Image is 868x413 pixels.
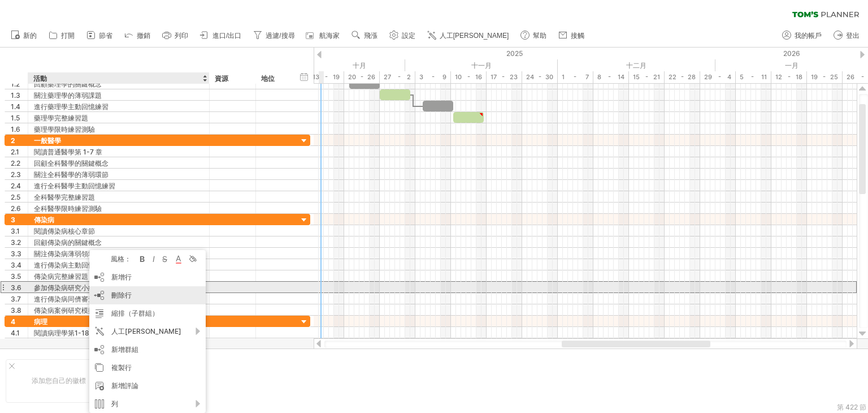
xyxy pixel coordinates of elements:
[11,148,19,156] font: 2.1
[597,73,624,81] font: 8 - 14
[419,73,446,81] font: 3 - 9
[11,261,21,269] font: 3.4
[846,32,860,40] font: 登出
[111,309,159,317] font: 縮排（子群組）
[533,32,546,40] font: 幫助
[111,255,131,263] font: 風格：
[11,136,15,145] font: 2
[34,329,96,337] font: 閱讀病理學第1-18章
[319,32,340,40] font: 航海家
[11,317,15,326] font: 4
[11,238,21,247] font: 3.2
[704,73,731,81] font: 29 - 4
[11,170,21,179] font: 2.3
[34,227,95,235] font: 閱讀傳染病核心章節
[775,73,802,81] font: 12 - 18
[11,227,20,235] font: 3.1
[8,28,40,43] a: 新的
[34,91,102,100] font: 關注藥理學的薄弱課題
[99,32,112,40] font: 節省
[558,59,715,71] div: 2025年12月
[384,73,411,81] font: 27 - 2
[785,61,798,70] font: 一月
[261,74,275,83] font: 地位
[111,363,132,372] font: 複製行
[34,136,61,145] font: 一般醫學
[313,73,340,81] font: 13 - 19
[811,73,838,81] font: 19 - 25
[364,32,377,40] font: 飛漲
[248,59,405,71] div: 2025年10月
[353,61,366,70] font: 十月
[506,49,523,58] font: 2025
[11,306,21,315] font: 3.8
[34,159,108,167] font: 回顧全科醫學的關鍵概念
[455,73,482,81] font: 10 - 16
[11,193,20,201] font: 2.5
[11,102,20,111] font: 1.4
[402,32,415,40] font: 設定
[34,261,108,269] font: 進行傳染病主動回憶演習
[34,125,95,134] font: 藥理學限時練習測驗
[34,80,102,88] font: 回顧藥理學的關鍵概念
[215,74,228,83] font: 資源
[23,32,37,40] font: 新的
[111,291,132,299] font: 刪除行
[11,249,21,258] font: 3.3
[11,272,21,281] font: 3.5
[11,204,21,213] font: 2.6
[84,28,116,43] a: 節省
[34,306,95,315] font: 傳染病案例研究模擬
[11,91,20,100] font: 1.3
[424,28,513,43] a: 人工[PERSON_NAME]
[111,327,181,335] font: 人工[PERSON_NAME]
[571,32,584,40] font: 接觸
[626,61,646,70] font: 十二月
[34,249,95,258] font: 關注傳染病薄弱領域
[33,74,47,83] font: 活動
[34,283,95,292] font: 參加傳染病研究小組
[34,216,54,224] font: 傳染病
[266,32,294,40] font: 過濾/搜尋
[34,182,115,190] font: 進行全科醫學主動回憶練習
[440,32,509,40] font: 人工[PERSON_NAME]
[405,59,558,71] div: 2025年11月
[34,238,102,247] font: 回顧傳染病的關鍵概念
[111,345,138,354] font: 新增群組
[34,114,88,122] font: 藥理學完整練習題
[34,272,88,281] font: 傳染病完整練習題
[562,73,589,81] font: 1 - 7
[11,283,21,292] font: 3.6
[111,399,118,408] font: 列
[250,28,298,43] a: 過濾/搜尋
[212,32,241,40] font: 進口/出口
[159,28,192,43] a: 列印
[111,273,132,281] font: 新增行
[518,28,550,43] a: 幫助
[555,28,588,43] a: 接觸
[11,80,20,88] font: 1.2
[11,182,21,190] font: 2.4
[831,28,863,43] a: 登出
[175,32,188,40] font: 列印
[61,32,75,40] font: 打開
[11,216,15,224] font: 3
[526,73,553,81] font: 24 - 30
[197,28,245,43] a: 進口/出口
[783,49,800,58] font: 2026
[11,329,20,337] font: 4.1
[795,32,822,40] font: 我的帳戶
[837,403,866,411] font: 第 422 節
[471,61,492,70] font: 十一月
[779,28,825,43] a: 我的帳戶
[34,170,108,179] font: 關注全科醫學的薄弱環節
[633,73,660,81] font: 15 - 21
[111,381,138,390] font: 新增評論
[387,28,419,43] a: 設定
[11,125,20,134] font: 1.6
[32,376,86,385] font: 添加您自己的徽標
[34,193,95,201] font: 全科醫學完整練習題
[34,148,102,156] font: 閱讀普通醫學第 1-7 章
[348,73,375,81] font: 20 - 26
[669,73,696,81] font: 22 - 28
